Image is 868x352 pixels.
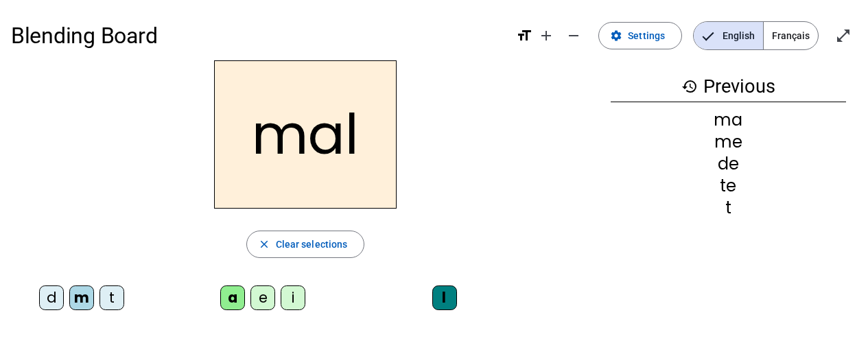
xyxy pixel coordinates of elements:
div: l [432,285,457,310]
mat-icon: close [258,238,270,250]
button: Increase font size [532,22,560,49]
div: te [611,178,846,194]
mat-icon: format_size [516,27,532,44]
div: i [281,285,305,310]
div: t [611,200,846,216]
button: Decrease font size [560,22,587,49]
span: Français [764,22,818,49]
h2: mal [214,60,397,209]
div: m [69,285,94,310]
mat-icon: open_in_full [835,27,852,44]
div: de [611,156,846,172]
div: me [611,134,846,150]
mat-icon: remove [565,27,582,44]
mat-icon: settings [610,30,622,42]
span: Clear selections [276,236,348,253]
mat-icon: add [538,27,554,44]
mat-icon: history [681,78,698,95]
h1: Blending Board [11,14,505,58]
div: d [39,285,64,310]
div: t [99,285,124,310]
span: Settings [628,27,665,44]
mat-button-toggle-group: Language selection [693,21,819,50]
span: English [694,22,763,49]
button: Clear selections [246,231,365,258]
div: e [250,285,275,310]
button: Enter full screen [830,22,857,49]
button: Settings [598,22,682,49]
h3: Previous [611,71,846,102]
div: a [220,285,245,310]
div: ma [611,112,846,128]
